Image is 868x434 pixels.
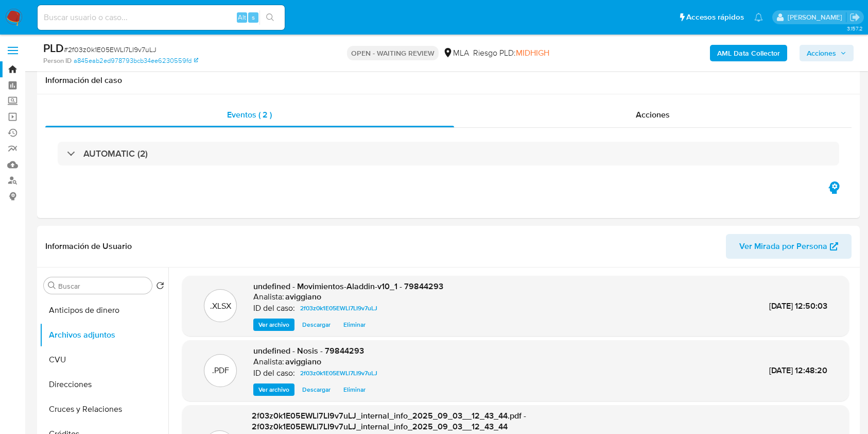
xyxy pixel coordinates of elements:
[40,298,168,323] button: Anticipos de dinero
[58,281,148,291] input: Buscar
[473,47,549,59] span: Riesgo PLD:
[300,367,377,379] span: 2f03z0k1E05EWLl7LI9v7uLJ
[302,320,331,330] span: Descargar
[726,234,852,259] button: Ver Mirada por Persona
[58,142,839,165] div: AUTOMATIC (2)
[302,385,331,395] span: Descargar
[40,372,168,397] button: Direcciones
[343,385,366,395] span: Eliminar
[297,319,336,331] button: Descargar
[48,281,56,290] button: Buscar
[849,12,860,23] a: Salir
[807,45,836,61] span: Acciones
[43,40,64,56] b: PLD
[686,12,744,23] span: Accesos rápidos
[258,320,289,330] span: Ver archivo
[253,357,284,367] p: Analista:
[253,319,294,331] button: Ver archivo
[253,383,294,396] button: Ver archivo
[258,385,289,395] span: Ver archivo
[83,148,148,159] h3: AUTOMATIC (2)
[45,241,132,252] h1: Información de Usuario
[253,303,295,313] p: ID del caso:
[45,75,852,86] h1: Información del caso
[212,365,229,376] p: .PDF
[297,383,336,396] button: Descargar
[338,383,371,396] button: Eliminar
[788,12,846,22] p: agustina.viggiano@mercadolibre.com
[769,364,827,376] span: [DATE] 12:48:20
[40,347,168,372] button: CVU
[74,56,198,65] a: a845eab2ed978793bcb34ee6230559fd
[636,109,670,121] span: Acciones
[259,10,281,25] button: search-icon
[227,109,272,121] span: Eventos ( 2 )
[252,12,255,22] span: s
[300,302,377,314] span: 2f03z0k1E05EWLl7LI9v7uLJ
[338,319,371,331] button: Eliminar
[717,45,780,61] b: AML Data Collector
[754,13,763,22] a: Notificaciones
[43,56,72,65] b: Person ID
[253,280,443,292] span: undefined - Movimientos-Aladdin-v10_1 - 79844293
[64,44,157,55] span: # 2f03z0k1E05EWLl7LI9v7uLJ
[38,11,285,24] input: Buscar usuario o caso...
[253,345,364,357] span: undefined - Nosis - 79844293
[285,357,321,367] h6: aviggiano
[253,292,284,302] p: Analista:
[347,46,439,60] p: OPEN - WAITING REVIEW
[156,281,164,293] button: Volver al orden por defecto
[739,234,827,259] span: Ver Mirada por Persona
[252,410,526,433] span: 2f03z0k1E05EWLl7LI9v7uLJ_internal_info_2025_09_03__12_43_44.pdf - 2f03z0k1E05EWLl7LI9v7uLJ_intern...
[238,12,246,22] span: Alt
[210,301,231,312] p: .XLSX
[769,300,827,312] span: [DATE] 12:50:03
[40,323,168,347] button: Archivos adjuntos
[285,292,321,302] h6: aviggiano
[710,45,787,61] button: AML Data Collector
[296,367,381,379] a: 2f03z0k1E05EWLl7LI9v7uLJ
[343,320,366,330] span: Eliminar
[443,47,469,59] div: MLA
[516,47,549,59] span: MIDHIGH
[296,302,381,314] a: 2f03z0k1E05EWLl7LI9v7uLJ
[40,397,168,422] button: Cruces y Relaciones
[253,368,295,378] p: ID del caso:
[800,45,854,61] button: Acciones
